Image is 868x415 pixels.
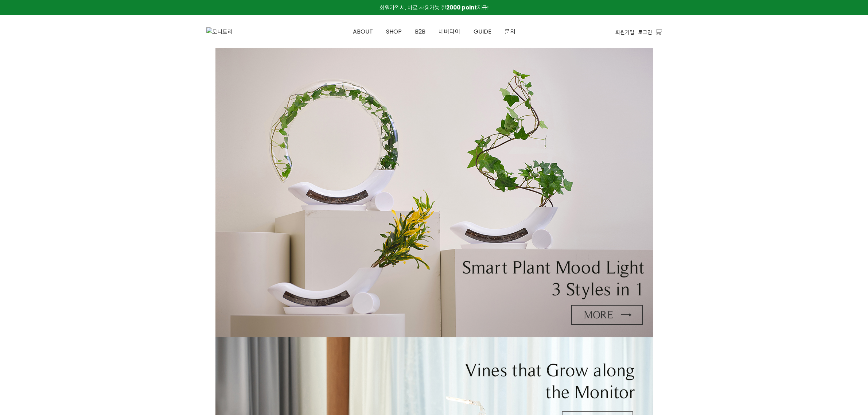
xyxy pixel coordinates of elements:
[439,27,460,36] span: 네버다이
[498,15,522,48] a: 문의
[467,15,498,48] a: GUIDE
[446,4,477,11] strong: 2000 point
[379,15,408,48] a: SHOP
[353,27,373,36] span: ABOUT
[408,15,432,48] a: B2B
[432,15,467,48] a: 네버다이
[615,28,634,36] a: 회원가입
[415,27,425,36] span: B2B
[505,27,515,36] span: 문의
[379,4,489,11] span: 회원가입시, 바로 사용가능 한 지급!
[474,27,491,36] span: GUIDE
[386,27,402,36] span: SHOP
[346,15,379,48] a: ABOUT
[638,28,652,36] a: 로그인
